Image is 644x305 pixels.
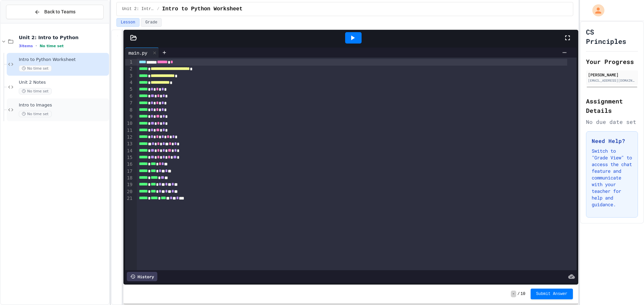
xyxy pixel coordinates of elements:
span: Intro to Images [19,102,108,108]
div: [EMAIL_ADDRESS][DOMAIN_NAME] [588,78,636,83]
div: History [127,272,157,281]
div: 2 [125,66,133,72]
div: 16 [125,161,133,168]
div: 12 [125,134,133,141]
div: [PERSON_NAME] [588,72,636,78]
div: 7 [125,100,133,106]
span: 10 [521,291,525,297]
span: No time set [19,65,52,72]
div: main.py [125,49,151,56]
span: No time set [40,44,64,48]
span: Intro to Python Worksheet [162,5,243,13]
div: 3 [125,73,133,79]
div: 4 [125,79,133,86]
span: Unit 2: Intro to Python [122,6,154,12]
h2: Assignment Details [586,96,638,115]
div: 17 [125,168,133,175]
span: • [36,43,37,49]
div: 19 [125,181,133,188]
div: 5 [125,86,133,93]
div: main.py [125,48,159,58]
div: 10 [125,120,133,127]
h2: Your Progress [586,57,638,66]
div: No due date set [586,118,638,126]
span: / [157,6,159,12]
h1: CS Principles [586,27,638,46]
div: 8 [125,107,133,113]
div: 20 [125,188,133,195]
span: Back to Teams [44,8,75,15]
div: 13 [125,141,133,147]
button: Submit Answer [531,289,573,299]
div: 1 [125,59,133,66]
span: / [518,291,520,297]
div: 11 [125,127,133,134]
div: 14 [125,148,133,154]
button: Back to Teams [6,5,104,19]
span: - [511,291,516,297]
div: 21 [125,195,133,202]
h3: Need Help? [592,137,632,145]
button: Grade [141,18,162,27]
button: Lesson [116,18,140,27]
span: No time set [19,88,52,94]
p: Switch to "Grade View" to access the chat feature and communicate with your teacher for help and ... [592,148,632,208]
span: Unit 2 Notes [19,80,108,85]
span: Submit Answer [536,291,568,297]
div: 18 [125,175,133,181]
span: 3 items [19,44,33,48]
div: 15 [125,154,133,161]
span: Unit 2: Intro to Python [19,34,108,41]
div: 9 [125,113,133,120]
span: No time set [19,111,52,117]
span: Intro to Python Worksheet [19,57,108,63]
div: My Account [585,3,606,18]
div: 6 [125,93,133,100]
